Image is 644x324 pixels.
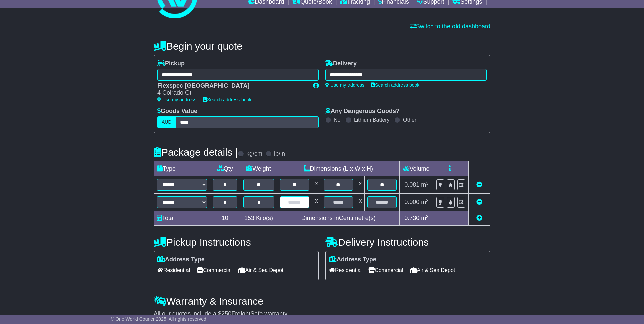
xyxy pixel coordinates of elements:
span: Air & Sea Depot [238,265,284,275]
span: 153 [244,215,254,221]
td: x [312,176,321,194]
h4: Pickup Instructions [154,237,319,248]
td: Volume [399,161,433,176]
a: Search address book [371,82,419,88]
a: Switch to the old dashboard [410,23,490,30]
label: Goods Value [157,108,197,115]
span: m [421,199,429,205]
div: Domain Overview [27,40,60,44]
span: 0.081 [404,181,419,188]
img: website_grey.svg [11,17,16,23]
span: Commercial [197,265,231,275]
div: All our quotes include a $ FreightSafe warranty. [154,310,490,318]
div: Flexspec [GEOGRAPHIC_DATA] [157,82,306,90]
a: Remove this item [476,199,482,205]
h4: Delivery Instructions [325,237,490,248]
span: Residential [329,265,362,275]
label: Delivery [325,60,357,67]
sup: 3 [426,181,429,186]
h4: Warranty & Insurance [154,296,490,307]
span: 0.000 [404,199,419,205]
div: Domain: [DOMAIN_NAME] [17,17,74,23]
td: Qty [210,161,240,176]
label: Other [403,117,416,123]
sup: 3 [426,198,429,203]
label: No [334,117,340,123]
td: x [356,194,365,211]
a: Remove this item [476,181,482,188]
td: x [356,176,365,194]
span: Air & Sea Depot [410,265,455,275]
span: m [421,181,429,188]
label: lb/in [274,150,285,158]
a: Add new item [476,215,482,221]
span: m [421,215,429,221]
div: Keywords by Traffic [75,40,111,44]
h4: Begin your quote [154,41,490,52]
td: Dimensions in Centimetre(s) [277,211,399,226]
a: Use my address [157,97,196,102]
div: v 4.0.25 [19,11,33,16]
a: Search address book [203,97,251,102]
label: Pickup [157,60,185,67]
img: tab_domain_overview_orange.svg [19,39,25,44]
span: Commercial [368,265,403,275]
td: Dimensions (L x W x H) [277,161,399,176]
span: 0.730 [404,215,419,221]
label: Any Dangerous Goods? [325,108,400,115]
label: Address Type [329,256,376,263]
a: Use my address [325,82,364,88]
label: AUD [157,116,176,128]
span: 250 [221,310,231,317]
label: Lithium Battery [354,117,390,123]
td: Type [154,161,210,176]
td: Total [154,211,210,226]
div: 4 Colrado Ct [157,89,306,97]
td: 10 [210,211,240,226]
span: Residential [157,265,190,275]
span: © One World Courier 2025. All rights reserved. [111,316,208,322]
img: logo_orange.svg [11,11,16,16]
h4: Package details | [154,147,238,158]
td: Kilo(s) [240,211,277,226]
label: kg/cm [246,150,262,158]
img: tab_keywords_by_traffic_grey.svg [68,39,73,44]
td: x [312,194,321,211]
sup: 3 [426,214,429,219]
label: Address Type [157,256,205,263]
td: Weight [240,161,277,176]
